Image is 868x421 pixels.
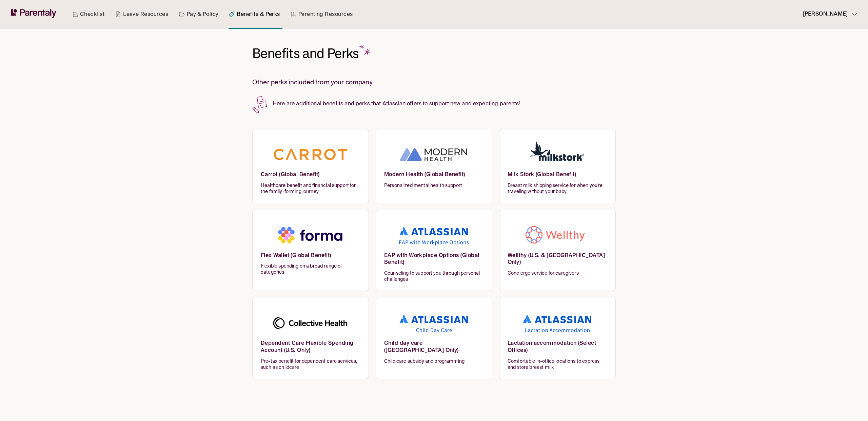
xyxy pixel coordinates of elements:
h6: Milk Stork (Global Benefit) [508,171,607,183]
h1: Benefits and [252,45,373,62]
a: Carrot (Global Benefit)Healthcare benefit and financial support for the family-forming journey [252,129,369,203]
h6: Modern Health (Global Benefit) [384,171,484,183]
h6: Dependent Care Flexible Spending Account (U.S. Only) [261,340,360,358]
span: Child care subsidy and programming [384,358,484,364]
img: Paper and pencil svg - benefits and perks [252,96,267,113]
a: Flex Wallet (Global Benefit)Flexible spending on a broad range of categories [252,210,369,291]
a: EAP with Workplace Options (Global Benefit)Counseling to support you through personal challenges [376,210,492,291]
h6: Lactation accommodation (Select Offices) [508,340,607,358]
a: Dependent Care Flexible Spending Account (U.S. Only)Pre-tax benefit for dependent care services, ... [252,298,369,379]
span: Healthcare benefit and financial support for the family-forming journey [261,183,360,195]
a: Modern Health (Global Benefit)Personalized mental health support [376,129,492,203]
p: [PERSON_NAME] [803,10,848,19]
a: Lactation accommodation (Select Offices)Comfortable in-office locations to express and store brea... [499,298,616,379]
span: Perks [327,45,373,62]
span: Comfortable in-office locations to express and store breast milk [508,358,607,371]
span: Breast milk shipping service for when you’re traveling without your baby [508,183,607,195]
span: Pre-tax benefit for dependent care services, such as childcare [261,358,360,371]
h6: Carrot (Global Benefit) [261,171,360,183]
span: Personalized mental health support [384,183,484,189]
span: Flexible spending on a broad range of categories [261,263,360,275]
span: Counseling to support you through personal challenges [384,270,484,282]
h6: EAP with Workplace Options (Global Benefit) [384,252,484,271]
a: Wellthy (U.S. & [GEOGRAPHIC_DATA] Only)Concierge service for caregivers [499,210,616,291]
h6: Flex Wallet (Global Benefit) [261,252,360,264]
p: Here are additional benefits and perks that Atlassian offers to support new and expecting parents! [252,96,616,109]
span: Concierge service for caregivers [508,270,607,276]
h6: Child day care ([GEOGRAPHIC_DATA] Only) [384,340,484,358]
h3: Other perks included from your company [252,78,616,87]
a: Milk Stork (Global Benefit)Breast milk shipping service for when you’re traveling without your baby [499,129,616,203]
a: Child day care ([GEOGRAPHIC_DATA] Only)Child care subsidy and programming [376,298,492,379]
h6: Wellthy (U.S. & [GEOGRAPHIC_DATA] Only) [508,252,607,271]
